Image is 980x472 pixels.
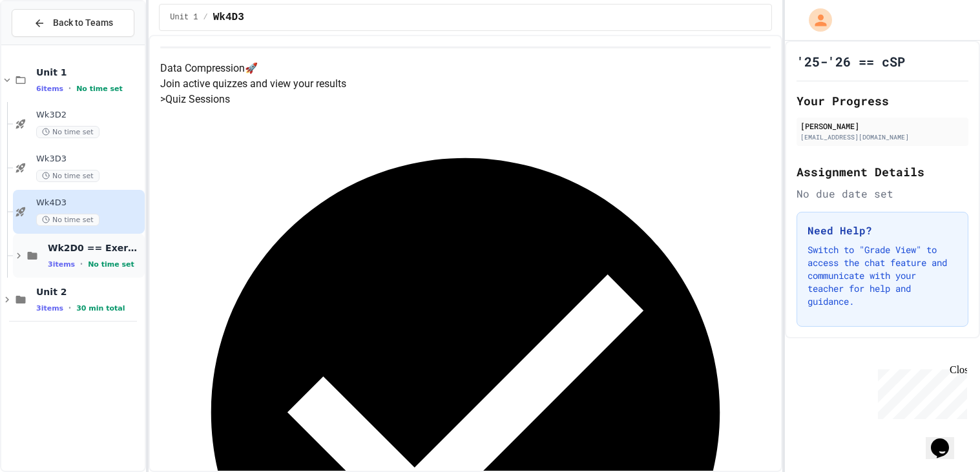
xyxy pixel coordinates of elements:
span: • [68,83,71,94]
span: Unit 1 [170,12,198,23]
span: Wk4D3 [213,10,244,25]
h5: > Quiz Sessions [160,92,771,107]
button: Back to Teams [12,9,134,37]
span: No time set [88,260,134,269]
span: / [203,12,208,23]
p: Switch to "Grade View" to access the chat feature and communicate with your teacher for help and ... [808,243,957,308]
span: Wk3D3 [36,154,142,165]
h2: Your Progress [797,92,968,110]
span: Wk4D3 [36,198,142,209]
span: No time set [36,170,99,182]
iframe: chat widget [926,420,967,459]
span: • [80,259,83,269]
div: [PERSON_NAME] [800,120,964,132]
h3: Need Help? [808,223,957,238]
span: No time set [76,85,123,93]
span: 3 items [48,260,75,269]
h2: Assignment Details [797,163,968,181]
h1: '25-'26 == cSP [797,52,905,70]
p: Join active quizzes and view your results [160,76,771,92]
div: Chat with us now!Close [5,5,89,82]
span: No time set [36,126,99,138]
span: Wk2D0 == Exercises [48,242,142,254]
span: Unit 1 [36,67,142,78]
iframe: chat widget [873,364,967,419]
span: 6 items [36,85,63,93]
span: Back to Teams [53,16,113,30]
h4: Data Compression 🚀 [160,61,771,76]
span: 30 min total [76,304,125,313]
span: Wk3D2 [36,110,142,121]
span: • [68,303,71,313]
div: My Account [795,5,835,35]
div: No due date set [797,186,968,201]
div: [EMAIL_ADDRESS][DOMAIN_NAME] [800,132,964,142]
span: 3 items [36,304,63,313]
span: No time set [36,214,99,226]
span: Unit 2 [36,286,142,298]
